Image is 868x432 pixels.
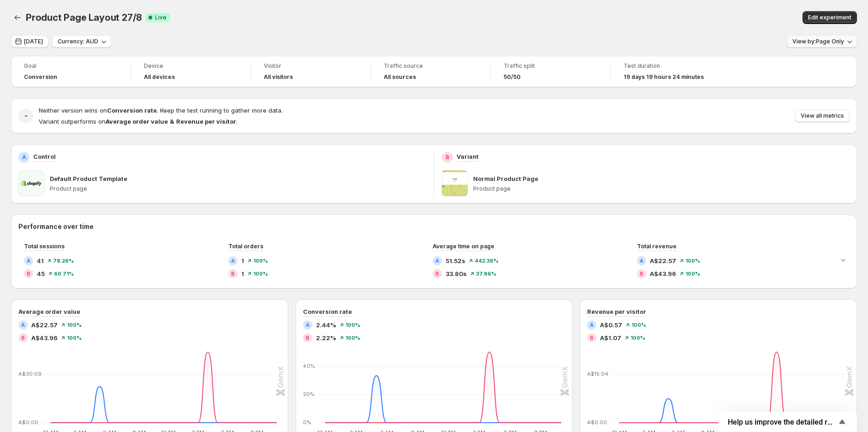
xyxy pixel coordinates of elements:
[590,335,594,341] h2: B
[446,154,449,161] h2: B
[600,320,622,330] span: A$0.57
[170,118,174,125] strong: &
[433,243,494,250] span: Average time on page
[155,14,166,21] span: Live
[264,62,357,70] span: Visitor
[39,107,283,114] span: Neither version wins on . Keep the test running to gather more data.
[504,73,521,81] span: 50/50
[52,35,111,48] button: Currency: AUD
[316,320,336,330] span: 2.44%
[457,152,479,161] p: Variant
[442,170,468,196] img: Normal Product Page
[685,258,700,264] span: 100 %
[21,322,25,328] h2: A
[18,419,38,426] text: A$0.00
[264,73,293,81] h4: All visitors
[587,419,607,426] text: A$0.00
[624,61,718,82] a: Test duration19 days 19 hours 24 minutes
[728,418,837,426] span: Help us improve the detailed report for A/B campaigns
[18,371,42,377] text: A$30.09
[631,322,646,328] span: 100 %
[231,271,235,276] h2: B
[144,62,238,70] span: Device
[384,61,477,82] a: Traffic sourceAll sources
[11,35,48,48] button: [DATE]
[53,258,74,264] span: 78.26 %
[685,271,700,276] span: 100 %
[241,269,244,278] span: 1
[241,256,244,265] span: 1
[231,258,235,264] h2: A
[27,258,30,264] h2: A
[624,73,704,81] span: 19 days 19 hours 24 minutes
[792,38,844,45] span: View by: Page Only
[24,73,57,81] span: Conversion
[24,111,28,120] h2: -
[303,307,352,316] h3: Conversion rate
[475,258,499,264] span: 442.36 %
[11,11,24,24] button: Back
[303,391,315,397] text: 20%
[624,62,718,70] span: Test duration
[50,185,427,192] p: Product page
[306,322,309,328] h2: A
[24,62,118,70] span: Goal
[316,333,336,342] span: 2.22%
[303,363,315,369] text: 40%
[795,109,850,122] button: View all metrics
[803,11,857,24] button: Edit experiment
[67,322,82,328] span: 100 %
[58,38,98,45] span: Currency: AUD
[253,258,268,264] span: 100 %
[630,335,645,341] span: 100 %
[637,243,677,250] span: Total revenue
[24,61,118,82] a: GoalConversion
[640,258,643,264] h2: A
[50,174,127,183] p: Default Product Template
[446,269,467,278] span: 33.80s
[67,335,82,341] span: 100 %
[650,269,676,278] span: A$43.96
[600,333,621,342] span: A$1.07
[106,118,168,125] strong: Average order value
[504,61,597,82] a: Traffic split50/50
[37,256,44,265] span: 41
[18,222,850,231] h2: Performance over time
[24,243,65,250] span: Total sessions
[640,271,643,276] h2: B
[384,62,477,70] span: Traffic source
[384,73,416,81] h4: All sources
[650,256,676,265] span: A$22.57
[345,322,360,328] span: 100 %
[587,371,608,377] text: A$15.04
[446,256,465,265] span: 51.52s
[473,185,850,192] p: Product page
[728,416,848,427] button: Show survey - Help us improve the detailed report for A/B campaigns
[24,38,43,45] span: [DATE]
[306,335,309,341] h2: B
[26,12,142,23] span: Product Page Layout 27/8
[253,271,268,276] span: 100 %
[31,320,58,330] span: A$22.57
[787,35,857,48] button: View by:Page Only
[264,61,357,82] a: VisitorAll visitors
[144,73,175,81] h4: All devices
[808,14,851,21] span: Edit experiment
[590,322,594,328] h2: A
[107,107,157,114] strong: Conversion rate
[21,335,25,341] h2: B
[18,307,80,316] h3: Average order value
[303,419,311,426] text: 0%
[18,170,44,196] img: Default Product Template
[144,61,238,82] a: DeviceAll devices
[37,269,45,278] span: 45
[39,118,238,125] span: Variant outperforms on .
[176,118,236,125] strong: Revenue per visitor
[801,112,844,120] span: View all metrics
[345,335,360,341] span: 100 %
[435,271,439,276] h2: B
[504,62,597,70] span: Traffic split
[27,271,30,276] h2: B
[837,253,850,266] button: Expand chart
[228,243,263,250] span: Total orders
